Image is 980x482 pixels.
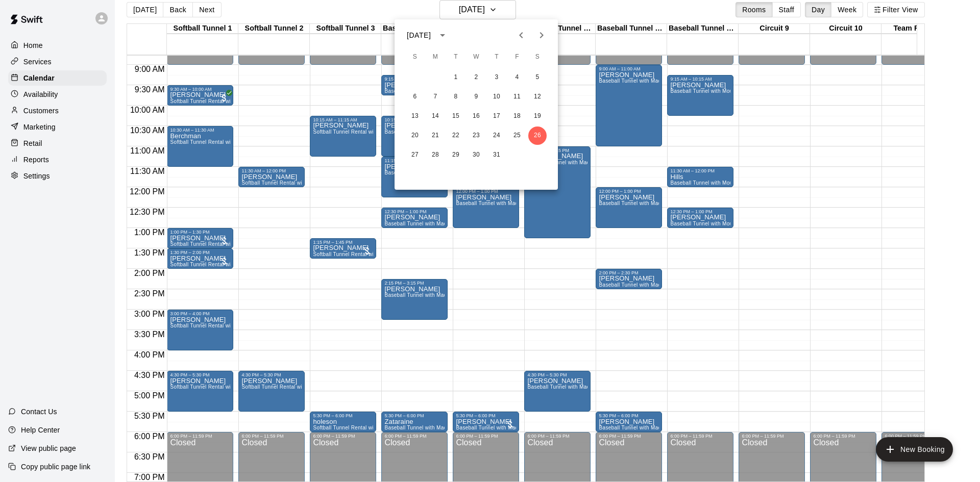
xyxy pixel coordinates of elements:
[508,47,526,67] span: Friday
[407,30,431,41] div: [DATE]
[426,107,445,125] button: 14
[487,107,506,125] button: 17
[467,146,485,164] button: 30
[511,25,531,45] button: Previous month
[447,146,465,164] button: 29
[406,47,424,67] span: Sunday
[447,88,465,106] button: 8
[487,68,506,87] button: 3
[406,146,424,164] button: 27
[406,88,424,106] button: 6
[447,47,465,67] span: Tuesday
[508,88,526,106] button: 11
[487,146,506,164] button: 31
[426,146,445,164] button: 28
[426,88,445,106] button: 7
[406,126,424,145] button: 20
[487,126,506,145] button: 24
[487,88,506,106] button: 10
[467,107,485,125] button: 16
[467,126,485,145] button: 23
[531,25,552,45] button: Next month
[467,47,485,67] span: Wednesday
[487,47,506,67] span: Thursday
[467,88,485,106] button: 9
[528,126,547,145] button: 26
[426,126,445,145] button: 21
[528,88,547,106] button: 12
[508,126,526,145] button: 25
[447,107,465,125] button: 15
[508,107,526,125] button: 18
[528,68,547,87] button: 5
[528,107,547,125] button: 19
[447,68,465,87] button: 1
[406,107,424,125] button: 13
[467,68,485,87] button: 2
[508,68,526,87] button: 4
[528,47,547,67] span: Saturday
[426,47,445,67] span: Monday
[447,126,465,145] button: 22
[434,27,451,44] button: calendar view is open, switch to year view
